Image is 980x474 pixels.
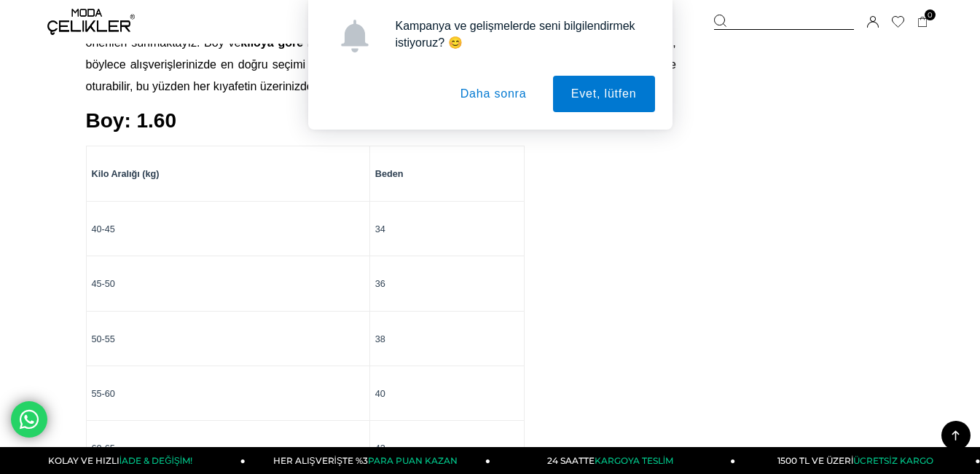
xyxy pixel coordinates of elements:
[375,279,385,289] span: 36
[119,455,192,466] span: İADE & DEĞİŞİM!
[553,76,655,112] button: Evet, lütfen
[92,169,160,179] span: Kilo Aralığı (kg)
[92,334,115,344] span: 50-55
[92,443,115,454] span: 60-65
[375,389,385,399] span: 40
[853,455,933,466] span: ÜCRETSİZ KARGO
[375,443,385,454] span: 42
[338,20,371,52] img: notification icon
[595,455,673,466] span: KARGOYA TESLİM
[490,447,735,474] a: 24 SAATTEKARGOYA TESLİM
[375,169,404,179] span: Beden
[92,279,115,289] span: 45-50
[384,17,655,51] div: Kampanya ve gelişmelerde seni bilgilendirmek istiyoruz? 😊
[368,455,458,466] span: PARA PUAN KAZAN
[92,389,115,399] span: 55-60
[735,447,980,474] a: 1500 TL VE ÜZERİÜCRETSİZ KARGO
[246,447,490,474] a: HER ALIŞVERİŞTE %3PARA PUAN KAZAN
[442,76,545,112] button: Daha sonra
[1,447,246,474] a: KOLAY VE HIZLIİADE & DEĞİŞİM!
[92,224,115,234] span: 40-45
[375,224,385,234] span: 34
[375,334,385,344] span: 38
